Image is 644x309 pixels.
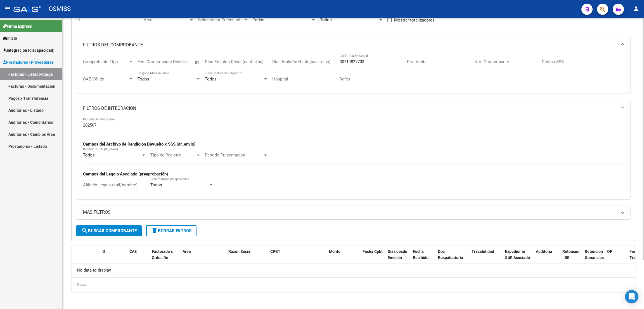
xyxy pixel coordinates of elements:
[194,59,200,65] button: Open calendar
[360,246,385,270] datatable-header-cell: Fecha Cpbt
[146,225,196,236] button: Borrar Filtros
[81,227,88,234] mat-icon: search
[3,35,17,41] span: Inicio
[534,246,560,270] datatable-header-cell: Auditoria
[607,249,612,254] span: OP
[138,59,160,64] input: Fecha inicio
[363,249,383,254] span: Fecha Cpbt
[438,249,463,260] span: Doc Respaldatoria
[4,5,11,12] mat-icon: menu
[83,42,617,48] mat-panel-title: FILTROS DEL COMPROBANTE
[3,47,55,53] span: Integración (discapacidad)
[129,249,137,254] span: CAE
[150,153,196,158] span: Tipo de Registro
[144,17,189,22] span: Area
[183,249,191,254] span: Area
[99,246,127,270] datatable-header-cell: ID
[469,246,503,270] datatable-header-cell: Trazabilidad
[413,249,428,260] span: Fecha Recibido
[583,246,605,270] datatable-header-cell: Retención Ganancias
[81,228,137,233] span: Buscar Comprobante
[83,142,195,147] strong: Campos del Archivo de Rendición Devuelto x SSS (dr_envio)
[625,290,638,303] div: Open Intercom Messenger
[205,77,217,82] span: Todos
[329,249,340,254] span: Monto
[76,54,630,93] div: FILTROS DEL COMPROBANTE
[560,246,583,270] datatable-header-cell: Retencion IIBB
[411,246,436,270] datatable-header-cell: Fecha Recibido
[127,246,150,270] datatable-header-cell: CAE
[205,153,263,158] span: Período Presentación
[101,249,105,254] span: ID
[138,77,149,82] span: Todos
[76,225,142,236] button: Buscar Comprobante
[150,246,180,270] datatable-header-cell: Facturado x Orden De
[76,117,630,199] div: FILTROS DE INTEGRACION
[83,209,617,215] mat-panel-title: MAS FILTROS
[436,246,469,270] datatable-header-cell: Doc Respaldatoria
[268,246,327,270] datatable-header-cell: CPBT
[3,59,54,65] span: Prestadores / Proveedores
[83,105,617,111] mat-panel-title: FILTROS DE INTEGRACION
[76,36,630,54] mat-expansion-panel-header: FILTROS DEL COMPROBANTE
[385,246,411,270] datatable-header-cell: Días desde Emisión
[44,3,71,15] span: - OSMISS
[270,249,280,254] span: CPBT
[472,249,494,254] span: Trazabilidad
[394,17,435,23] span: Mostrar totalizadores
[72,263,635,277] div: No data to display
[165,59,192,64] input: Fecha fin
[605,246,627,270] datatable-header-cell: OP
[536,249,552,254] span: Auditoria
[83,59,128,64] span: Comprobante Tipo
[505,249,530,260] span: Expediente SUR Asociado
[320,17,332,22] span: Todos
[3,23,32,29] span: Firma Express
[198,17,243,22] span: Seleccionar Gerenciador
[152,249,173,260] span: Facturado x Orden De
[503,246,534,270] datatable-header-cell: Expediente SUR Asociado
[226,246,268,270] datatable-header-cell: Razón Social
[327,246,360,270] datatable-header-cell: Monto
[151,228,191,233] span: Borrar Filtros
[76,99,630,117] mat-expansion-panel-header: FILTROS DE INTEGRACION
[83,77,128,82] span: CAE Válido
[562,249,581,260] span: Retencion IIBB
[228,249,252,254] span: Razón Social
[585,249,604,260] span: Retención Ganancias
[633,5,640,12] mat-icon: person
[388,249,407,260] span: Días desde Emisión
[72,278,635,292] div: 0 total
[253,17,264,22] span: Todos
[83,153,95,158] span: Todos
[180,246,218,270] datatable-header-cell: Area
[150,182,162,187] span: Todos
[83,172,168,177] strong: Campos del Legajo Asociado (preaprobación)
[76,206,630,219] mat-expansion-panel-header: MAS FILTROS
[151,227,158,234] mat-icon: delete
